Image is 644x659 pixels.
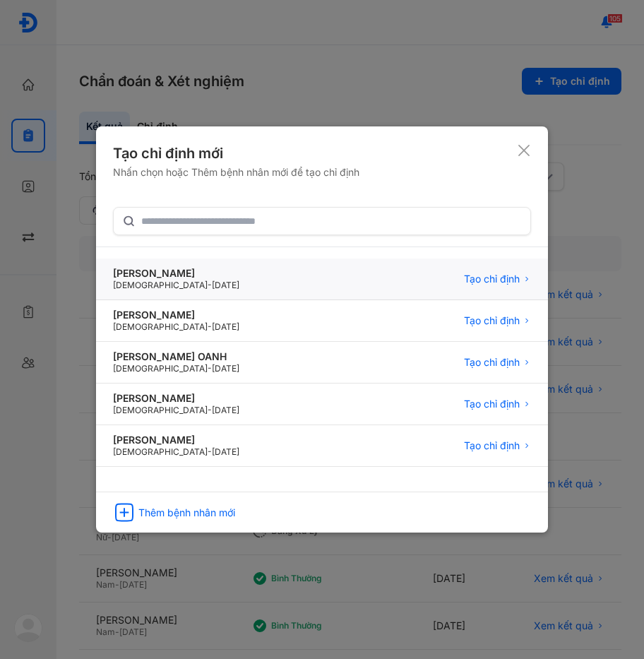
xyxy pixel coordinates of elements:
[113,280,208,290] span: [DEMOGRAPHIC_DATA]
[208,280,212,290] span: -
[464,439,520,452] span: Tạo chỉ định
[113,321,208,332] span: [DEMOGRAPHIC_DATA]
[113,446,208,457] span: [DEMOGRAPHIC_DATA]
[464,314,520,327] span: Tạo chỉ định
[212,363,239,374] span: [DATE]
[113,309,239,321] div: [PERSON_NAME]
[212,446,239,457] span: [DATE]
[113,166,359,179] div: Nhấn chọn hoặc Thêm bệnh nhân mới để tạo chỉ định
[138,506,235,519] div: Thêm bệnh nhân mới
[113,363,208,374] span: [DEMOGRAPHIC_DATA]
[208,405,212,415] span: -
[212,321,239,332] span: [DATE]
[464,398,520,410] span: Tạo chỉ định
[113,405,208,415] span: [DEMOGRAPHIC_DATA]
[113,267,239,280] div: [PERSON_NAME]
[212,405,239,415] span: [DATE]
[113,392,239,405] div: [PERSON_NAME]
[113,143,359,163] div: Tạo chỉ định mới
[208,363,212,374] span: -
[113,434,239,446] div: [PERSON_NAME]
[464,356,520,369] span: Tạo chỉ định
[464,273,520,285] span: Tạo chỉ định
[208,446,212,457] span: -
[113,350,239,363] div: [PERSON_NAME] OANH
[208,321,212,332] span: -
[212,280,239,290] span: [DATE]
